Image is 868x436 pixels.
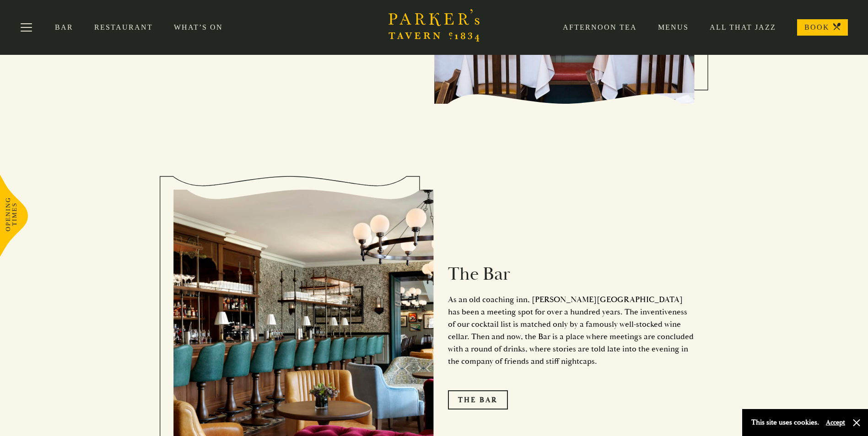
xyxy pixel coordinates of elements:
p: This site uses cookies. [751,416,819,429]
button: Close and accept [852,418,861,427]
h2: The Bar [448,263,695,285]
p: As an old coaching inn, [PERSON_NAME][GEOGRAPHIC_DATA] has been a meeting spot for over a hundred... [448,293,695,367]
button: Accept [826,418,845,427]
a: The Bar [448,390,508,409]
